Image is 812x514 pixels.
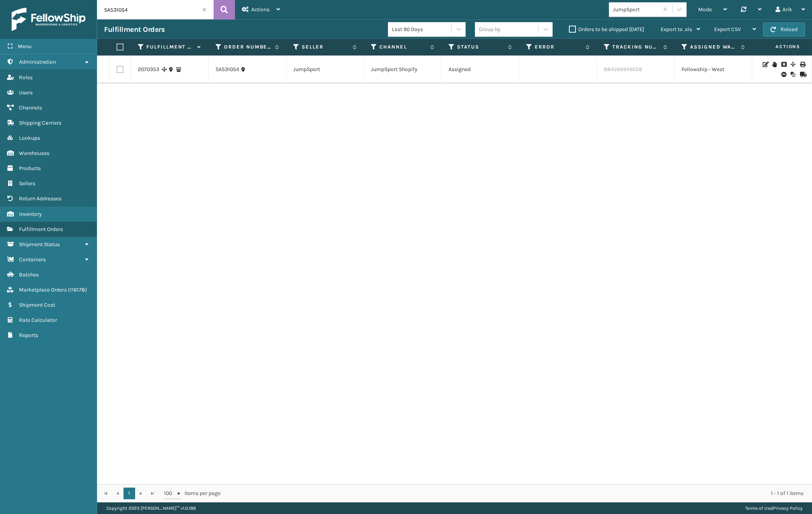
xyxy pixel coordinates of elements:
[19,271,39,278] span: Batches
[535,43,582,50] label: Error
[138,66,159,73] a: 2070353
[597,56,675,83] td: 884266949558
[19,104,42,111] span: Channels
[19,120,61,126] span: Shipping Carriers
[745,502,803,514] div: |
[19,332,38,339] span: Reports
[12,8,85,31] img: logo
[442,56,519,83] td: Assigned
[19,317,57,323] span: Rate Calculator
[19,89,33,96] span: Users
[68,287,87,293] span: ( 116178 )
[612,43,659,50] label: Tracking Number
[791,72,795,77] i: Reoptimize
[457,43,504,50] label: Status
[224,43,271,50] label: Order Number
[19,211,42,217] span: Inventory
[698,6,712,13] span: Mode
[781,62,786,67] i: Cancel Fulfillment Order
[364,56,442,83] td: JumpSport Shopify
[800,72,805,77] i: Mark as Shipped
[19,150,49,156] span: Warehouses
[479,25,501,33] div: Group by
[19,165,41,172] span: Products
[751,40,805,53] span: Actions
[19,302,55,308] span: Shipment Cost
[146,43,193,50] label: Fulfillment Order Id
[19,241,60,248] span: Shipment Status
[216,66,239,73] a: SA531054
[302,43,349,50] label: Seller
[19,287,67,293] span: Marketplace Orders
[19,180,35,187] span: Sellers
[392,25,452,33] div: Last 90 Days
[19,226,63,233] span: Fulfillment Orders
[123,488,135,499] a: 1
[286,56,364,83] td: JumpSport
[164,490,176,497] span: 100
[613,5,659,14] div: JumpSport
[19,195,61,202] span: Return Addresses
[745,505,772,511] a: Terms of Use
[164,488,221,499] span: items per page
[763,62,767,67] i: Edit
[19,59,56,65] span: Administration
[772,62,777,67] i: On Hold
[690,43,737,50] label: Assigned Warehouse
[675,56,752,83] td: Fellowship - West
[781,72,786,77] i: Upload BOL
[106,502,196,514] p: Copyright 2023 [PERSON_NAME]™ v 1.0.188
[251,6,270,13] span: Actions
[19,256,46,263] span: Containers
[791,62,795,67] i: Edit Fulfillment Order Split
[379,43,426,50] label: Channel
[773,505,803,511] a: Privacy Policy
[18,43,31,50] span: Menu
[104,25,165,34] h3: Fulfillment Orders
[19,135,40,141] span: Lookups
[569,26,644,33] label: Orders to be shipped [DATE]
[800,62,805,67] i: Print BOL
[19,74,33,81] span: Roles
[714,26,741,33] span: Export CSV
[763,23,805,36] button: Reload
[661,26,692,33] span: Export to .xls
[231,490,803,497] div: 1 - 1 of 1 items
